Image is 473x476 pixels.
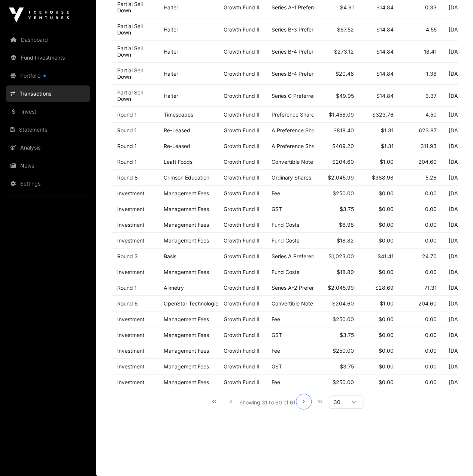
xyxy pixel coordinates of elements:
[224,4,260,10] a: Growth Fund II
[117,45,143,58] a: Partial Sell Down
[436,440,473,476] div: Chat Widget
[376,70,394,77] span: $14.84
[272,143,322,149] span: A Preference Shares
[224,111,260,118] a: Growth Fund II
[379,237,394,244] span: $0.00
[313,63,360,85] td: $20.46
[272,26,337,33] span: Series B-3 Preferred Stock
[117,284,137,291] a: Round 1
[117,379,145,385] a: Investment
[6,49,90,66] a: Fund Investments
[425,222,437,228] span: 0.00
[313,394,328,409] button: Last Page
[164,332,212,338] p: Management Fees
[6,31,90,48] a: Dashboard
[272,253,339,259] span: Series A Preference Shares
[313,327,360,343] td: $3.75
[164,26,178,33] a: Halter
[313,40,360,63] td: $273.12
[426,26,437,33] span: 4.55
[313,280,360,296] td: $2,045.99
[6,67,90,84] a: Portfolio
[272,363,282,370] span: GST
[117,300,138,307] a: Round 6
[224,127,260,133] a: Growth Fund II
[117,143,137,149] a: Round 1
[376,4,394,10] span: $14.84
[421,143,437,149] span: 311.93
[426,70,437,77] span: 1.38
[164,93,178,99] a: Halter
[313,233,360,248] td: $18.82
[164,4,178,10] a: Halter
[6,175,90,192] a: Settings
[224,379,260,385] a: Growth Fund II
[376,48,394,55] span: $14.84
[9,7,69,22] img: Icehouse Ventures Logo
[117,190,145,196] a: Investment
[296,394,311,409] button: Next Page
[239,399,295,405] span: Showing 31 to 60 of 61
[272,93,332,99] span: Series C Preferred Stock
[313,123,360,138] td: $818.40
[372,174,394,181] span: $388.98
[425,379,437,385] span: 0.00
[224,222,260,228] a: Growth Fund II
[164,206,212,212] p: Management Fees
[117,127,137,133] a: Round 1
[224,237,260,244] a: Growth Fund II
[313,201,360,217] td: $3.75
[164,237,212,244] p: Management Fees
[224,332,260,338] a: Growth Fund II
[418,300,437,307] span: 204.60
[424,284,437,291] span: 71.31
[164,127,190,133] a: Re-Leased
[379,269,394,275] span: $0.00
[313,311,360,327] td: $250.00
[224,284,260,291] a: Growth Fund II
[117,332,145,338] a: Investment
[164,143,190,149] a: Re-Leased
[375,284,394,291] span: $28.69
[313,170,360,186] td: $2,045.99
[207,394,222,409] button: First Page
[378,253,394,259] span: $41.41
[418,159,437,165] span: 204.60
[425,347,437,354] span: 0.00
[224,300,260,307] a: Growth Fund II
[164,111,193,118] a: Timescapes
[6,103,90,120] a: Invest
[224,363,260,370] a: Growth Fund II
[313,343,360,359] td: $250.00
[117,363,145,370] a: Investment
[379,363,394,370] span: $0.00
[379,222,394,228] span: $0.00
[272,48,337,55] span: Series B-4 Preferred Stock
[117,159,137,165] a: Round 1
[381,127,394,133] span: $1.31
[272,379,280,385] span: Fee
[224,159,260,165] a: Growth Fund II
[117,316,145,322] a: Investment
[379,190,394,196] span: $0.00
[272,206,282,212] span: GST
[272,332,282,338] span: GST
[425,93,437,99] span: 3.37
[224,174,260,181] a: Growth Fund II
[313,296,360,311] td: $204.60
[425,4,437,10] span: 0.33
[224,190,260,196] a: Growth Fund II
[164,253,176,259] a: Basis
[164,316,212,322] p: Management Fees
[164,222,212,228] p: Management Fees
[272,316,280,322] span: Fee
[425,237,437,244] span: 0.00
[379,316,394,322] span: $0.00
[424,48,437,55] span: 18.41
[422,253,437,259] span: 24.70
[272,127,322,133] span: A Preference Shares
[313,374,360,390] td: $250.00
[117,237,145,244] a: Investment
[224,48,260,55] a: Growth Fund II
[224,253,260,259] a: Growth Fund II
